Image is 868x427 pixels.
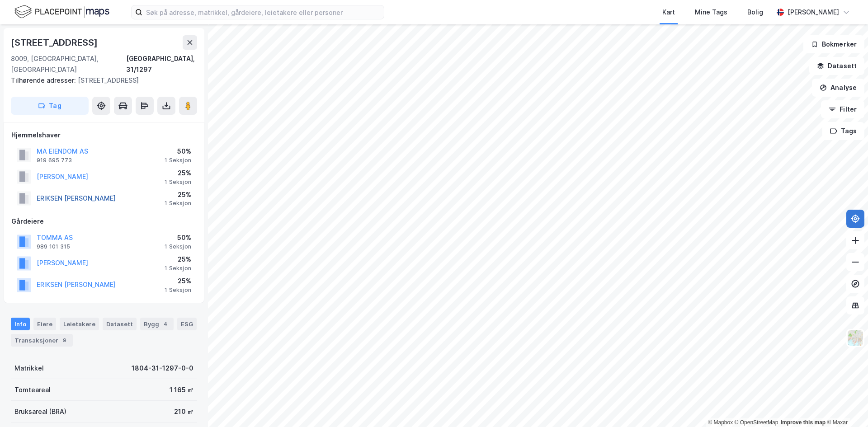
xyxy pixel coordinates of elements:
[735,419,778,426] a: OpenStreetMap
[165,189,191,200] div: 25%
[60,336,69,345] div: 9
[11,53,126,75] div: 8009, [GEOGRAPHIC_DATA], [GEOGRAPHIC_DATA]
[11,318,30,330] div: Info
[662,7,675,18] div: Kart
[37,157,72,164] div: 919 695 773
[165,286,191,294] div: 1 Seksjon
[165,200,191,207] div: 1 Seksjon
[822,122,864,140] button: Tags
[823,384,868,427] div: Kontrollprogram for chat
[11,35,99,50] div: [STREET_ADDRESS]
[161,319,170,328] div: 4
[788,7,839,18] div: [PERSON_NAME]
[809,57,864,75] button: Datasett
[14,363,44,374] div: Matrikkel
[37,243,70,250] div: 989 101 315
[821,100,864,118] button: Filter
[847,329,864,347] img: Z
[708,419,733,426] a: Mapbox
[170,385,193,395] div: 1 165 ㎡
[165,265,191,272] div: 1 Seksjon
[14,385,51,395] div: Tomteareal
[174,406,193,417] div: 210 ㎡
[33,318,56,330] div: Eiere
[165,276,191,286] div: 25%
[165,157,191,164] div: 1 Seksjon
[165,168,191,178] div: 25%
[11,216,197,227] div: Gårdeiere
[177,318,197,330] div: ESG
[165,178,191,186] div: 1 Seksjon
[14,4,109,20] img: logo.f888ab2527a4732fd821a326f86c7f29.svg
[14,406,66,417] div: Bruksareal (BRA)
[695,7,727,18] div: Mine Tags
[126,53,197,75] div: [GEOGRAPHIC_DATA], 31/1297
[142,5,384,19] input: Søk på adresse, matrikkel, gårdeiere, leietakere eller personer
[11,334,73,347] div: Transaksjoner
[60,318,99,330] div: Leietakere
[823,384,868,427] iframe: Chat Widget
[132,363,193,374] div: 1804-31-1297-0-0
[11,130,197,141] div: Hjemmelshaver
[140,318,174,330] div: Bygg
[165,146,191,157] div: 50%
[803,35,864,53] button: Bokmerker
[11,97,89,115] button: Tag
[812,79,864,97] button: Analyse
[165,232,191,243] div: 50%
[747,7,763,18] div: Bolig
[781,419,826,426] a: Improve this map
[165,243,191,250] div: 1 Seksjon
[11,75,190,86] div: [STREET_ADDRESS]
[103,318,137,330] div: Datasett
[165,254,191,265] div: 25%
[11,76,78,84] span: Tilhørende adresser:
